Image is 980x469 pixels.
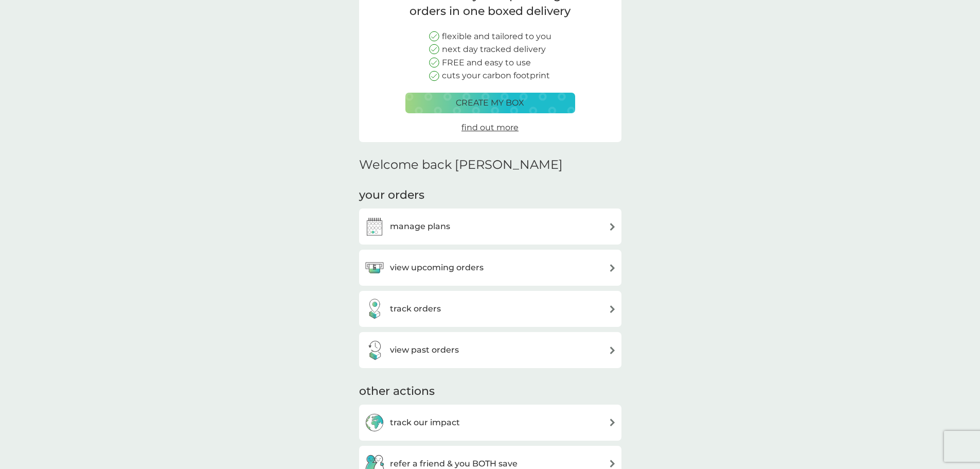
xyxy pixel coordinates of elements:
[461,121,519,134] a: find out more
[390,220,450,233] h3: manage plans
[390,416,460,429] h3: track our impact
[442,56,531,70] p: FREE and easy to use
[609,346,616,354] img: arrow right
[442,30,551,43] p: flexible and tailored to you
[359,187,424,203] h3: your orders
[442,69,550,82] p: cuts your carbon footprint
[390,302,441,316] h3: track orders
[609,264,616,272] img: arrow right
[405,93,575,113] button: create my box
[609,223,616,231] img: arrow right
[609,460,616,467] img: arrow right
[390,343,459,357] h3: view past orders
[442,43,546,56] p: next day tracked delivery
[390,261,484,274] h3: view upcoming orders
[609,305,616,313] img: arrow right
[359,158,563,172] h2: Welcome back [PERSON_NAME]
[456,96,524,110] p: create my box
[609,419,616,426] img: arrow right
[461,123,519,132] span: find out more
[359,384,435,399] h3: other actions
